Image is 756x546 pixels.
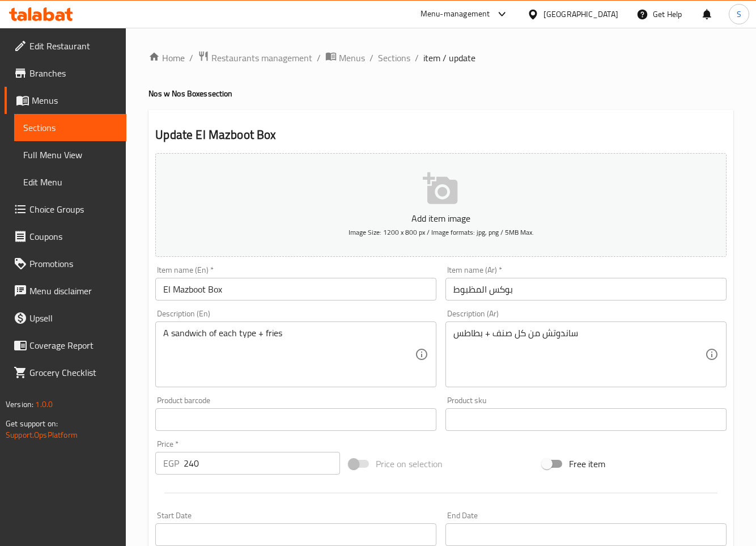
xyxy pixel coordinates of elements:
[29,311,117,325] span: Upsell
[32,94,117,107] span: Menus
[29,202,117,216] span: Choice Groups
[148,88,733,99] h4: Nos w Nos Boxes section
[378,51,410,65] a: Sections
[29,284,117,298] span: Menu disclaimer
[737,8,741,20] span: S
[445,278,727,300] input: Enter name Ar
[415,51,419,65] li: /
[349,226,534,239] span: Image Size: 1200 x 800 px / Image formats: jpg, png / 5MB Max.
[163,328,415,382] textarea: A sandwich of each type + fries
[14,141,126,168] a: Full Menu View
[376,457,443,471] span: Price on selection
[5,250,126,277] a: Promotions
[29,66,117,80] span: Branches
[339,51,365,65] span: Menus
[5,223,126,250] a: Coupons
[29,338,117,352] span: Coverage Report
[14,168,126,196] a: Edit Menu
[29,39,117,53] span: Edit Restaurant
[6,416,58,431] span: Get support on:
[173,211,709,225] p: Add item image
[23,148,117,162] span: Full Menu View
[6,428,78,442] a: Support.OpsPlatform
[369,51,373,65] li: /
[148,51,185,65] a: Home
[35,397,53,412] span: 1.0.0
[29,257,117,270] span: Promotions
[5,277,126,304] a: Menu disclaimer
[29,366,117,379] span: Grocery Checklist
[5,359,126,386] a: Grocery Checklist
[453,328,705,382] textarea: ساندوتش من كل صنف + بطاطس
[421,7,490,21] div: Menu-management
[325,50,365,65] a: Menus
[5,32,126,60] a: Edit Restaurant
[184,452,339,475] input: Please enter price
[569,457,605,471] span: Free item
[148,50,733,65] nav: breadcrumb
[5,332,126,359] a: Coverage Report
[155,126,727,143] h2: Update El Mazboot Box
[5,87,126,114] a: Menus
[155,278,436,300] input: Enter name En
[5,60,126,87] a: Branches
[29,230,117,243] span: Coupons
[211,51,312,65] span: Restaurants management
[189,51,193,65] li: /
[198,50,312,65] a: Restaurants management
[6,397,33,412] span: Version:
[14,114,126,141] a: Sections
[5,304,126,332] a: Upsell
[423,51,475,65] span: item / update
[155,408,436,431] input: Please enter product barcode
[317,51,321,65] li: /
[23,175,117,189] span: Edit Menu
[445,408,727,431] input: Please enter product sku
[5,196,126,223] a: Choice Groups
[23,121,117,134] span: Sections
[155,153,727,257] button: Add item imageImage Size: 1200 x 800 px / Image formats: jpg, png / 5MB Max.
[543,8,618,20] div: [GEOGRAPHIC_DATA]
[163,456,179,470] p: EGP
